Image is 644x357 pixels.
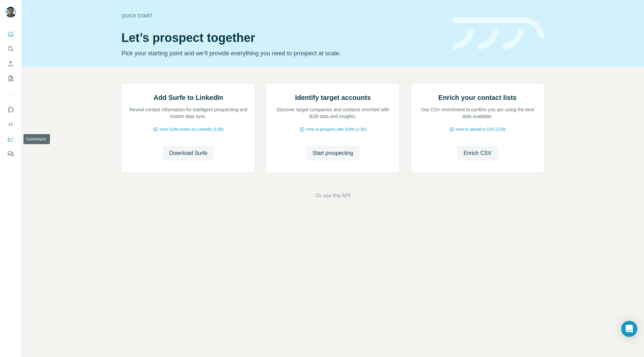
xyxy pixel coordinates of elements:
img: Avatar [5,7,16,17]
button: Enrich CSV [5,58,16,70]
button: Feedback [5,148,16,160]
button: Use Surfe API [5,118,16,130]
button: My lists [5,72,16,84]
span: How to upload a CSV (2:59) [456,126,506,132]
button: Search [5,43,16,55]
button: Start prospecting [306,146,360,161]
p: Discover target companies and contacts enriched with B2B data and insights. [273,106,393,120]
h2: Identify target accounts [295,93,371,102]
p: Use CSV enrichment to confirm you are using the best data available. [418,106,537,120]
p: Reveal contact information for intelligent prospecting and instant data sync. [128,106,248,120]
div: Quick start [121,12,445,19]
button: Or use the API [315,192,350,200]
button: Enrich CSV [457,146,498,161]
span: How to prospect with Surfe (1:30) [306,126,366,132]
span: Start prospecting [313,149,353,157]
button: Dashboard [5,133,16,145]
h1: Let’s prospect together [121,31,445,45]
h2: Enrich your contact lists [438,93,517,102]
span: Download Surfe [169,149,208,157]
img: banner [453,17,544,50]
button: Use Surfe on LinkedIn [5,104,16,116]
button: Quick start [5,28,16,40]
button: Download Surfe [163,146,214,161]
div: Abrir Intercom Messenger [621,321,637,337]
span: How Surfe works on LinkedIn (1:58) [160,126,224,132]
span: Enrich CSV [464,149,491,157]
p: Pick your starting point and we’ll provide everything you need to prospect at scale. [121,49,445,58]
h2: Add Surfe to LinkedIn [154,93,223,102]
